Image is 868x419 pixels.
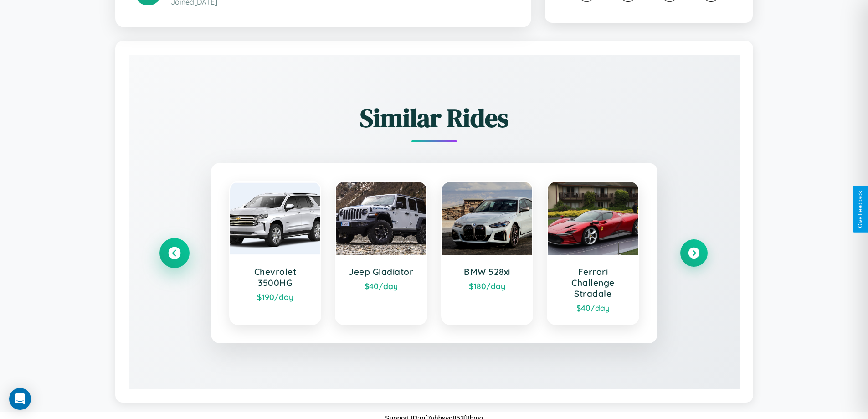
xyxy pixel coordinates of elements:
[547,181,639,325] a: Ferrari Challenge Stradale$40/day
[239,292,312,302] div: $ 190 /day
[451,281,524,291] div: $ 180 /day
[857,191,863,228] div: Give Feedback
[345,266,417,277] h3: Jeep Gladiator
[161,100,708,135] h2: Similar Rides
[557,266,629,299] h3: Ferrari Challenge Stradale
[345,281,417,291] div: $ 40 /day
[9,388,31,410] div: Open Intercom Messenger
[557,303,629,313] div: $ 40 /day
[239,266,312,288] h3: Chevrolet 3500HG
[451,266,524,277] h3: BMW 528xi
[441,181,534,325] a: BMW 528xi$180/day
[335,181,427,325] a: Jeep Gladiator$40/day
[229,181,322,325] a: Chevrolet 3500HG$190/day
